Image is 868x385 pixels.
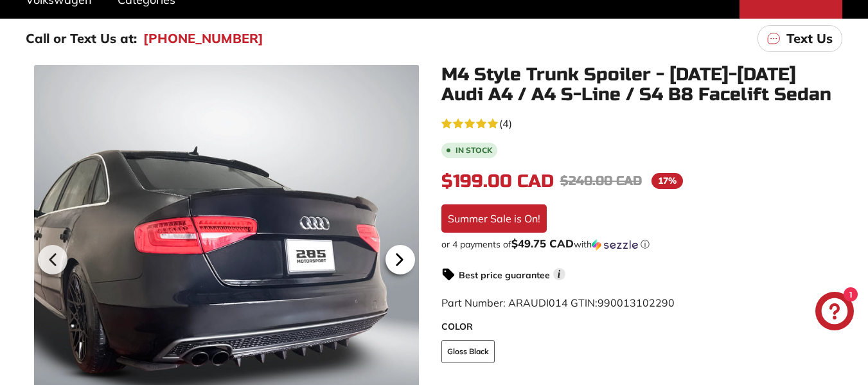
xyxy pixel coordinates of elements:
[441,296,675,309] span: Part Number: ARAUDI014 GTIN:
[441,65,843,105] h1: M4 Style Trunk Spoiler - [DATE]-[DATE] Audi A4 / A4 S-Line / S4 B8 Facelift Sedan
[499,116,512,131] span: (4)
[441,238,843,251] div: or 4 payments of$49.75 CADwithSezzle Click to learn more about Sezzle
[441,238,843,251] div: or 4 payments of with
[459,269,550,281] strong: Best price guarantee
[811,292,858,334] inbox-online-store-chat: Shopify online store chat
[143,29,263,48] a: [PHONE_NUMBER]
[651,173,683,189] span: 17%
[757,25,842,52] a: Text Us
[441,114,843,131] a: 4.8 rating (4 votes)
[441,204,547,233] div: Summer Sale is On!
[553,268,565,280] span: i
[441,170,554,192] span: $199.00 CAD
[26,29,137,48] p: Call or Text Us at:
[592,239,638,251] img: Sezzle
[456,147,492,154] b: In stock
[786,29,833,48] p: Text Us
[598,296,675,309] span: 990013102290
[560,173,642,189] span: $240.00 CAD
[511,237,574,250] span: $49.75 CAD
[441,320,843,334] label: COLOR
